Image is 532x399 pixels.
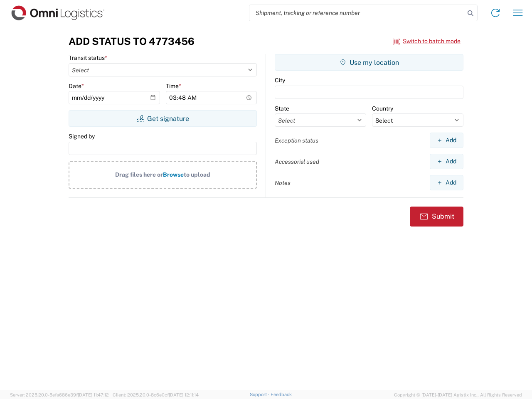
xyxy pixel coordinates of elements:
label: Signed by [69,133,95,140]
label: State [275,105,289,112]
button: Get signature [69,110,257,127]
a: Feedback [271,392,292,397]
button: Switch to batch mode [393,34,461,48]
span: [DATE] 12:11:14 [169,392,199,397]
button: Submit [410,207,463,227]
label: Country [372,105,393,112]
label: City [275,76,285,84]
span: [DATE] 11:47:12 [78,392,109,397]
label: Time [166,82,181,90]
span: Drag files here or [115,171,163,178]
span: Client: 2025.20.0-8c6e0cf [113,392,199,397]
h3: Add Status to 4773456 [69,35,195,47]
button: Add [430,175,463,190]
span: Copyright © [DATE]-[DATE] Agistix Inc., All Rights Reserved [394,391,522,399]
span: to upload [184,171,210,178]
label: Notes [275,179,291,187]
label: Date [69,82,84,90]
button: Add [430,133,463,148]
a: Support [250,392,271,397]
label: Accessorial used [275,158,319,165]
span: Server: 2025.20.0-5efa686e39f [10,392,109,397]
button: Use my location [275,54,463,71]
label: Exception status [275,137,318,144]
label: Transit status [69,54,107,62]
button: Add [430,154,463,169]
input: Shipment, tracking or reference number [249,5,465,21]
span: Browse [163,171,184,178]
